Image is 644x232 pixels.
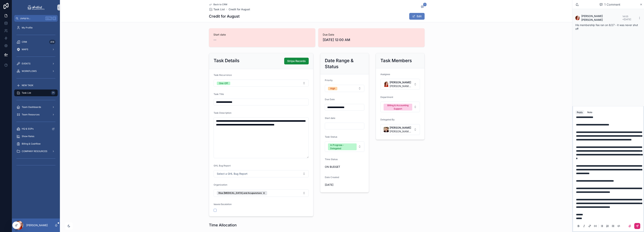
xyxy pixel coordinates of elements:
[390,84,412,88] span: [PERSON_NAME][EMAIL_ADDRESS][DOMAIN_NAME]
[14,104,58,110] a: Team Dashboards
[45,16,52,20] span: Ctrl
[22,113,40,116] span: Team Resources
[14,46,58,53] a: MAPS
[325,58,364,70] h2: Date Range & Status
[380,73,390,76] span: Assignee
[323,33,420,37] span: Due Date
[581,14,622,22] span: [PERSON_NAME] [PERSON_NAME]
[217,191,267,195] button: Unselect 504
[14,140,58,147] a: Billing & Cashflow
[14,39,58,45] a: CRM414
[330,87,335,90] div: High
[22,70,37,73] span: WORKFLOWS
[380,58,412,64] h2: Task Members
[14,90,58,96] a: Task List71
[22,26,33,29] span: My Profile
[214,58,239,64] h2: Task Details
[22,150,47,153] span: COMPANY RESOURCES
[14,15,58,22] button: Jump to...CtrlK
[330,143,354,150] div: In Progress - Delegated
[22,40,27,43] span: CRM
[49,40,55,44] div: 414
[209,3,227,6] a: Back to CRM
[14,82,58,89] a: NEW TASK
[587,111,592,114] div: Note
[14,148,58,155] a: COMPANY RESOURCES
[325,158,338,161] span: Time Status
[14,60,58,67] a: EVENTS
[14,125,58,132] a: HQ & SOPs
[213,7,225,11] span: Task List
[325,117,335,119] span: Start date
[380,79,420,90] button: Select Button
[380,96,393,98] span: Department
[386,104,410,110] div: Billing & Accounting Support
[22,48,28,51] span: MAPS
[209,222,237,228] h1: Time Allocation
[26,223,48,227] p: [PERSON_NAME]
[22,106,41,109] span: Team Dashboards
[214,93,224,95] span: Task Title
[27,4,45,10] img: App logo
[22,91,31,94] span: Task List
[214,111,231,114] span: Task Description
[214,80,309,87] button: Select Button
[622,15,631,21] span: 14:05 • [DATE]
[217,172,247,176] span: Select a GHL Bug Report
[20,17,44,20] span: Jump to...
[390,130,412,133] span: [PERSON_NAME][EMAIL_ADDRESS][DOMAIN_NAME]
[214,170,309,177] button: Select Button
[604,2,620,7] span: 1 Comment
[214,183,227,186] span: Organization
[325,165,364,169] span: ON BUDGET
[214,164,231,167] span: GHL Bug Report
[229,7,250,11] a: Credit for August
[380,124,420,135] button: Select Button
[22,135,34,138] span: Show Rates
[325,98,335,101] span: Due Date
[214,189,309,197] button: Select Button
[325,79,333,82] span: Priority
[384,103,412,110] button: Unselect BILLING_ACCOUNTING_SUPPORT
[22,84,33,87] span: NEW TASK
[213,37,216,43] span: --
[423,3,427,6] span: 1
[14,111,58,118] a: Team Resources
[22,127,34,130] span: HQ & SOPs
[325,176,339,179] span: Date Created
[51,91,55,95] div: 71
[213,33,311,37] span: Start date
[586,110,594,115] button: Note
[420,5,425,9] button: 1
[209,7,225,11] a: Task List
[284,58,309,64] button: Stripe Records
[390,81,412,84] span: [PERSON_NAME]
[325,135,337,138] span: Task Status
[22,142,41,145] span: Billing & Cashflow
[214,74,232,76] span: Task Recurrence
[575,23,638,30] span: His membership fee ran on 8/27 - it was never shut off
[380,118,395,121] span: Delegated By
[328,87,337,90] button: Unselect HIGH
[53,17,56,20] span: K
[14,133,58,140] a: Show Rates
[219,82,228,85] div: One-Off
[287,59,306,63] span: Stripe Records
[14,68,58,75] a: WORKFLOWS
[390,126,412,130] span: [PERSON_NAME]
[323,37,420,43] span: [DATE] 12:00 AM
[380,102,420,112] button: Select Button
[12,22,60,173] div: scrollable content
[209,14,240,19] h1: Credit for August
[214,203,232,206] span: Issues Escalation
[575,110,584,115] button: Reply
[325,85,364,92] button: Select Button
[218,192,262,195] span: Rise [MEDICAL_DATA] and Acupuncture
[22,62,31,65] span: EVENTS
[14,24,58,31] a: My Profile
[325,183,364,187] span: [DATE]
[213,3,227,6] span: Back to CRM
[325,141,364,152] button: Select Button
[409,13,425,20] button: Edit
